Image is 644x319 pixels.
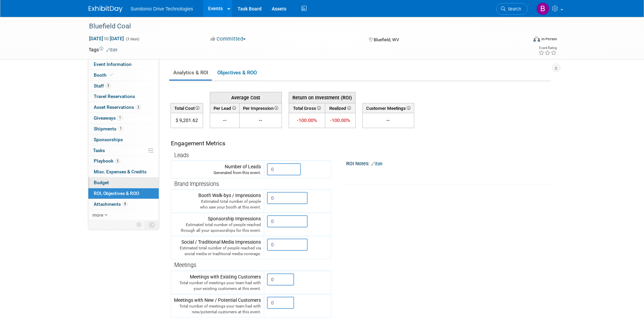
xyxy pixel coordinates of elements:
[496,3,528,15] a: Search
[174,163,261,176] div: Number of Leads
[88,102,159,113] a: Asset Reservations3
[88,134,159,145] a: Sponsorships
[118,126,123,131] span: 1
[94,126,123,131] span: Shipments
[239,103,282,113] th: Per Impression
[174,239,261,257] div: Social / Traditional Media Impressions
[88,145,159,156] a: Tasks
[88,91,159,102] a: Travel Reservations
[174,199,261,210] div: Estimated total number of people who saw your booth at this event.
[103,36,110,41] span: to
[213,66,261,79] a: Objectives & ROO
[94,180,109,185] span: Budget
[174,170,261,176] div: Generated from this event.
[94,158,120,164] span: Playbook
[88,199,159,210] a: Attachments8
[533,36,540,42] img: Format-Inperson.png
[94,83,111,89] span: Staff
[110,73,113,77] i: Booth reservation complete
[174,222,261,234] div: Estimated total number of people reached through all your sponsorships for this event.
[174,303,261,315] div: Total number of meetings your team had with new/potential customers at this event.
[371,162,382,166] a: Edit
[94,115,123,121] span: Giveaways
[541,36,557,42] div: In-Person
[210,92,282,103] th: Average Cost
[174,181,219,187] span: Brand Impressions
[123,201,128,206] span: 8
[174,262,196,268] span: Meetings
[106,48,117,52] a: Edit
[174,245,261,257] div: Estimated total number of people reached via social media or traditional media coverage.
[259,118,262,123] span: --
[538,46,557,50] div: Event Rating
[330,117,350,123] span: -100.00%
[88,59,159,70] a: Event Information
[88,113,159,123] a: Giveaways1
[88,167,159,177] a: Misc. Expenses & Credits
[208,35,248,43] button: Committed
[115,158,120,164] span: 5
[94,201,128,207] span: Attachments
[365,117,411,124] div: --
[92,212,103,218] span: more
[94,104,141,110] span: Asset Reservations
[289,103,325,113] th: Total Gross
[171,113,203,128] td: $ 9,201.62
[94,191,139,196] span: ROI, Objectives & ROO
[94,94,135,99] span: Travel Reservations
[94,169,147,174] span: Misc. Expenses & Credits
[87,20,517,32] div: Bluefield Coal
[506,6,521,11] span: Search
[174,273,261,292] div: Meetings with Existing Customers
[136,105,141,110] span: 3
[174,215,261,234] div: Sponsorship Impressions
[174,192,261,210] div: Booth Walk-bys / Impressions
[145,220,159,229] td: Toggle Event Tabs
[89,46,117,53] td: Tags
[106,83,111,88] span: 3
[88,210,159,220] a: more
[94,72,114,78] span: Booth
[88,177,159,188] a: Budget
[289,92,355,103] th: Return on Investment (ROI)
[117,115,123,120] span: 1
[174,152,189,158] span: Leads
[89,6,123,13] img: ExhibitDay
[210,103,239,113] th: Per Lead
[325,103,355,113] th: Realized
[88,81,159,91] a: Staff3
[131,6,193,11] span: Sumitomo Drive Technologies
[88,156,159,166] a: Playbook5
[125,37,139,41] span: (3 days)
[297,117,317,123] span: -100.00%
[169,66,212,79] a: Analytics & ROI
[374,37,399,42] span: Bluefield, WV
[174,297,261,315] div: Meetings with New / Potential Customers
[362,103,414,113] th: Customer Meetings
[346,158,554,167] div: ROI Notes:
[88,188,159,199] a: ROI, Objectives & ROO
[171,139,328,148] div: Engagement Metrics
[89,35,124,42] span: [DATE] [DATE]
[88,124,159,134] a: Shipments1
[488,35,557,45] div: Event Format
[94,62,132,67] span: Event Information
[94,137,123,142] span: Sponsorships
[88,70,159,80] a: Booth
[174,280,261,292] div: Total number of meetings your team had with your existing customers at this event.
[171,103,203,113] th: Total Cost
[536,2,549,15] img: Brittany Mitchell
[93,148,105,153] span: Tasks
[133,220,145,229] td: Personalize Event Tab Strip
[223,118,226,123] span: --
